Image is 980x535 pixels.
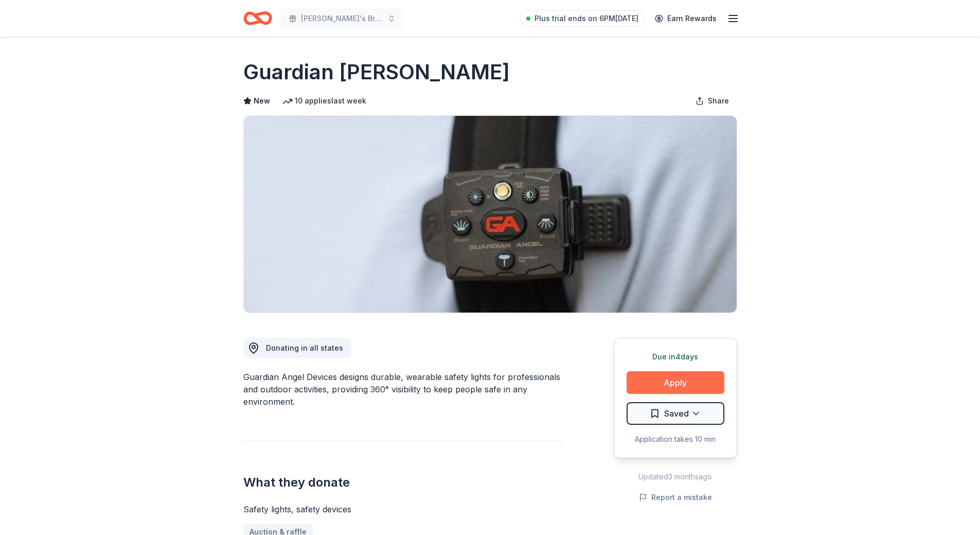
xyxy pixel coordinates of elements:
button: Report a mistake [639,491,712,504]
span: Donating in all states [266,343,343,352]
button: Share [687,91,737,111]
div: 10 applies last week [282,95,366,107]
div: Updated 3 months ago [614,471,737,483]
button: Saved [627,402,724,425]
span: Share [708,95,729,107]
img: Image for Guardian Angel Device [244,116,737,313]
h1: Guardian [PERSON_NAME] [243,58,510,87]
a: Earn Rewards [649,9,723,28]
button: [PERSON_NAME]'s Breast Benefit [280,8,404,29]
div: Due in 4 days [627,351,724,363]
h2: What they donate [243,474,564,491]
span: Plus trial ends on 6PM[DATE] [534,12,638,25]
span: [PERSON_NAME]'s Breast Benefit [301,12,383,25]
span: New [254,95,270,107]
div: Safety lights, safety devices [243,503,564,515]
a: Home [243,6,272,30]
span: Saved [664,407,689,420]
div: Application takes 10 min [627,433,724,445]
a: Plus trial ends on 6PM[DATE] [520,10,645,27]
div: Guardian Angel Devices designs durable, wearable safety lights for professionals and outdoor acti... [243,371,564,408]
button: Apply [627,371,724,394]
